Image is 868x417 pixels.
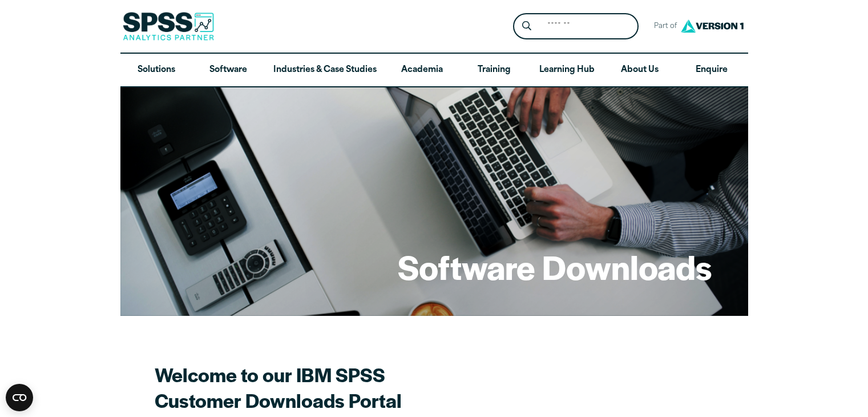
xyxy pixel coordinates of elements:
img: SPSS Analytics Partner [123,12,214,41]
svg: Search magnifying glass icon [522,21,531,31]
button: Search magnifying glass icon [516,16,537,37]
a: Solutions [120,54,192,87]
a: Learning Hub [530,54,604,87]
a: About Us [604,54,676,87]
img: Version1 Logo [678,15,746,37]
button: Open CMP widget [6,384,33,411]
nav: Desktop version of site main menu [120,54,748,87]
a: Industries & Case Studies [264,54,386,87]
h2: Welcome to our IBM SPSS Customer Downloads Portal [155,362,554,413]
a: Enquire [676,54,748,87]
a: Software [192,54,264,87]
a: Academia [386,54,458,87]
h1: Software Downloads [398,244,712,289]
span: Part of [648,18,678,35]
form: Site Header Search Form [513,13,639,40]
a: Training [458,54,530,87]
